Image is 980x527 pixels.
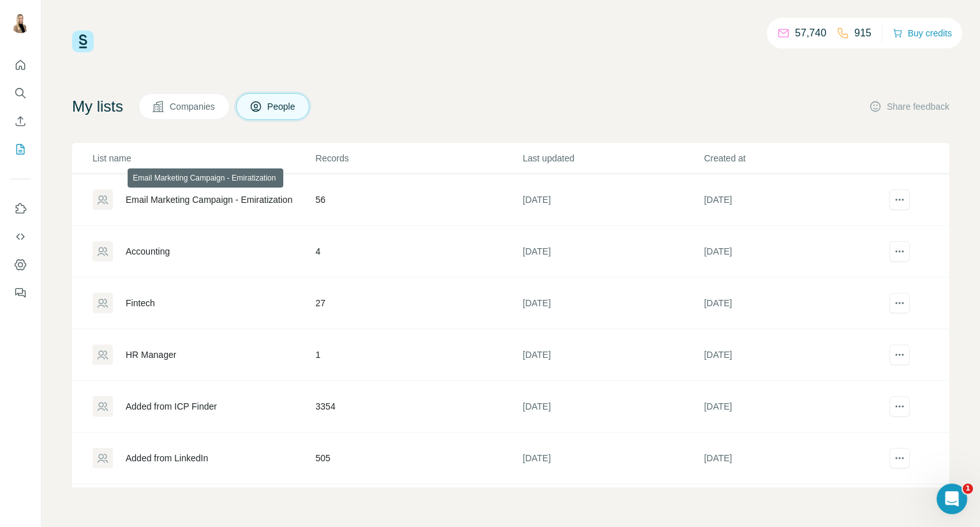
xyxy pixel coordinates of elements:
[126,245,170,258] div: Accounting
[869,100,949,113] button: Share feedback
[10,138,31,161] button: My lists
[315,226,523,278] td: 4
[315,329,523,381] td: 1
[889,448,910,468] button: actions
[704,152,884,165] p: Created at
[523,152,702,165] p: Last updated
[703,381,884,433] td: [DATE]
[522,329,703,381] td: [DATE]
[889,396,910,417] button: actions
[315,433,523,484] td: 505
[10,54,31,77] button: Quick start
[703,226,884,278] td: [DATE]
[315,278,523,329] td: 27
[10,281,31,304] button: Feedback
[703,278,884,329] td: [DATE]
[963,484,973,494] span: 1
[93,152,315,165] p: List name
[316,152,522,165] p: Records
[315,381,523,433] td: 3354
[522,433,703,484] td: [DATE]
[893,24,952,42] button: Buy credits
[703,174,884,226] td: [DATE]
[10,197,31,220] button: Use Surfe on LinkedIn
[889,293,910,313] button: actions
[72,96,123,117] h4: My lists
[889,241,910,262] button: actions
[522,278,703,329] td: [DATE]
[795,26,826,41] p: 57,740
[10,13,31,33] img: Avatar
[126,452,208,464] div: Added from LinkedIn
[889,345,910,365] button: actions
[10,110,31,133] button: Enrich CSV
[703,433,884,484] td: [DATE]
[854,26,872,41] p: 915
[10,82,31,105] button: Search
[72,31,94,52] img: Surfe Logo
[170,100,216,113] span: Companies
[126,400,217,413] div: Added from ICP Finder
[10,253,31,276] button: Dashboard
[10,225,31,248] button: Use Surfe API
[126,348,176,361] div: HR Manager
[889,189,910,210] button: actions
[522,226,703,278] td: [DATE]
[126,193,292,206] div: Email Marketing Campaign - Emiratization
[522,381,703,433] td: [DATE]
[522,174,703,226] td: [DATE]
[703,329,884,381] td: [DATE]
[267,100,297,113] span: People
[315,174,523,226] td: 56
[126,297,155,309] div: Fintech
[937,484,967,514] iframe: Intercom live chat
